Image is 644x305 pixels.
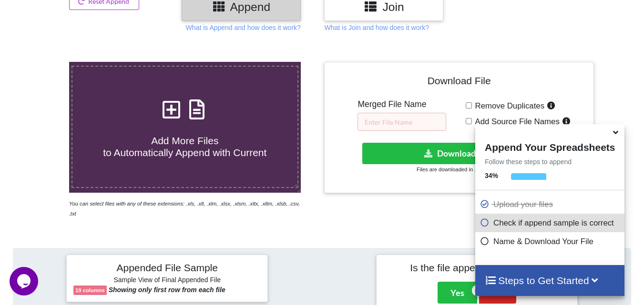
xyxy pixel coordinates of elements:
h4: Download File [331,69,586,96]
h5: Merged File Name [358,99,446,109]
h4: Appended File Sample [73,262,261,275]
button: Download File [362,143,554,164]
span: Add Source File Names [472,117,560,126]
button: Yes [438,282,477,304]
b: 34 % [485,172,498,179]
p: Follow these steps to append [475,157,624,167]
p: What is Join and how does it work? [324,23,429,32]
i: You can select files with any of these extensions: .xls, .xlt, .xlm, .xlsx, .xlsm, .xltx, .xltm, ... [69,201,300,216]
h6: Sample View of Final Appended File [73,276,261,285]
h4: Append Your Spreadsheets [475,139,624,153]
p: Check if append sample is correct [480,217,622,229]
h4: Is the file appended correctly? [383,262,571,274]
p: Upload your files [480,198,622,210]
p: Name & Download Your File [480,236,622,247]
h4: Steps to Get Started [485,275,615,286]
b: Showing only first row from each file [109,286,225,294]
span: Add More Files to Automatically Append with Current [103,135,266,158]
input: Enter File Name [358,113,446,131]
small: Files are downloaded in .xlsx format [417,167,501,172]
b: 19 columns [75,287,105,293]
iframe: chat widget [10,267,40,295]
span: Remove Duplicates [472,101,545,110]
p: What is Append and how does it work? [186,23,301,32]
